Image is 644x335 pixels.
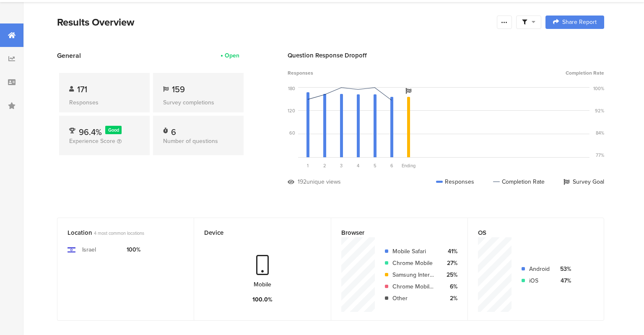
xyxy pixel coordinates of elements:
[405,88,411,94] i: Survey Goal
[593,85,604,92] div: 100%
[566,69,604,77] span: Completion Rate
[341,228,444,237] div: Browser
[392,282,436,291] div: Chrome Mobile iOS
[436,177,474,186] div: Responses
[493,177,545,186] div: Completion Rate
[252,295,273,304] div: 100.0%
[288,69,313,77] span: Responses
[306,177,341,186] div: unique views
[478,228,580,237] div: OS
[400,162,417,169] div: Ending
[392,270,436,279] div: Samsung Internet
[556,265,571,273] div: 53%
[443,259,457,267] div: 27%
[172,83,185,96] span: 159
[596,130,604,136] div: 84%
[390,162,393,169] span: 6
[94,230,144,236] span: 4 most common locations
[443,282,457,291] div: 6%
[392,294,436,303] div: Other
[288,107,295,114] div: 120
[529,265,550,273] div: Android
[556,276,571,285] div: 47%
[595,107,604,114] div: 92%
[392,259,436,267] div: Chrome Mobile
[563,177,604,186] div: Survey Goal
[298,177,306,186] div: 192
[127,245,140,254] div: 100%
[307,162,309,169] span: 1
[108,127,119,133] span: Good
[225,51,239,60] div: Open
[171,126,176,134] div: 6
[82,245,96,254] div: Israel
[392,247,436,256] div: Mobile Safari
[69,137,115,145] span: Experience Score
[79,126,102,138] span: 96.4%
[374,162,377,169] span: 5
[443,294,457,303] div: 2%
[357,162,359,169] span: 4
[57,15,493,30] div: Results Overview
[323,162,326,169] span: 2
[288,85,295,92] div: 180
[57,51,81,60] span: General
[529,276,550,285] div: iOS
[443,270,457,279] div: 25%
[288,51,604,60] div: Question Response Dropoff
[254,280,271,289] div: Mobile
[68,228,170,237] div: Location
[69,98,140,107] div: Responses
[77,83,87,96] span: 171
[340,162,343,169] span: 3
[596,152,604,158] div: 77%
[163,137,218,145] span: Number of questions
[163,98,234,107] div: Survey completions
[443,247,457,256] div: 41%
[289,130,295,136] div: 60
[562,19,597,25] span: Share Report
[204,228,306,237] div: Device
